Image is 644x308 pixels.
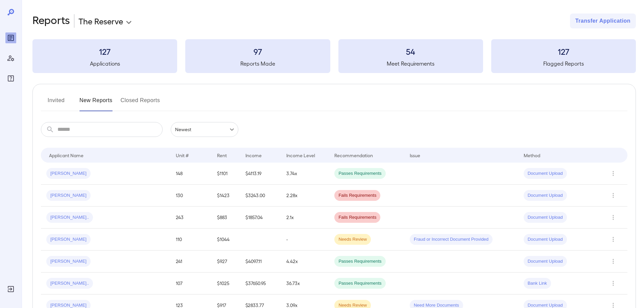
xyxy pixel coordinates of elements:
[410,151,421,159] div: Issue
[570,14,636,28] button: Transfer Application
[171,122,238,137] div: Newest
[176,151,189,159] div: Unit #
[32,60,177,68] h5: Applications
[170,229,212,251] td: 110
[46,192,91,199] span: [PERSON_NAME]
[170,273,212,294] td: 107
[281,251,329,273] td: 4.42x
[524,192,567,199] span: Document Upload
[5,284,16,294] div: Log Out
[212,185,240,207] td: $1423
[334,170,385,177] span: Passes Requirements
[32,39,636,73] summary: 127Applications97Reports Made54Meet Requirements127Flagged Reports
[240,251,281,273] td: $4097.11
[32,46,177,57] h3: 127
[170,207,212,229] td: 243
[608,212,619,223] button: Row Actions
[170,163,212,185] td: 148
[240,185,281,207] td: $3243.00
[524,214,567,221] span: Document Upload
[5,53,16,64] div: Manage Users
[170,185,212,207] td: 130
[212,163,240,185] td: $1101
[281,207,329,229] td: 2.1x
[338,60,483,68] h5: Meet Requirements
[334,258,385,265] span: Passes Requirements
[524,170,567,177] span: Document Upload
[78,16,123,26] p: The Reserve
[524,280,551,287] span: Bank Link
[46,258,91,265] span: [PERSON_NAME]
[212,207,240,229] td: $883
[49,151,84,159] div: Applicant Name
[608,256,619,267] button: Row Actions
[524,151,540,159] div: Method
[46,236,91,243] span: [PERSON_NAME]
[212,251,240,273] td: $927
[185,60,330,68] h5: Reports Made
[46,170,91,177] span: [PERSON_NAME]
[410,236,493,243] span: Fraud or Incorrect Document Provided
[281,229,329,251] td: -
[608,168,619,179] button: Row Actions
[240,273,281,294] td: $37650.95
[245,151,262,159] div: Income
[491,46,636,57] h3: 127
[212,229,240,251] td: $1044
[608,190,619,201] button: Row Actions
[121,95,160,111] button: Closed Reports
[46,280,93,287] span: [PERSON_NAME]..
[212,273,240,294] td: $1025
[334,236,371,243] span: Needs Review
[185,46,330,57] h3: 97
[5,32,16,43] div: Reports
[338,46,483,57] h3: 54
[79,95,113,111] button: New Reports
[281,185,329,207] td: 2.28x
[46,214,93,221] span: [PERSON_NAME]..
[41,95,71,111] button: Invited
[281,273,329,294] td: 36.73x
[281,163,329,185] td: 3.74x
[32,14,70,28] h2: Reports
[240,163,281,185] td: $4113.19
[524,258,567,265] span: Document Upload
[524,236,567,243] span: Document Upload
[170,251,212,273] td: 241
[286,151,315,159] div: Income Level
[334,214,380,221] span: Fails Requirements
[334,280,385,287] span: Passes Requirements
[334,151,373,159] div: Recommendation
[608,234,619,245] button: Row Actions
[491,60,636,68] h5: Flagged Reports
[608,278,619,289] button: Row Actions
[240,207,281,229] td: $1857.04
[334,192,380,199] span: Fails Requirements
[5,73,16,84] div: FAQ
[217,151,228,159] div: Rent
